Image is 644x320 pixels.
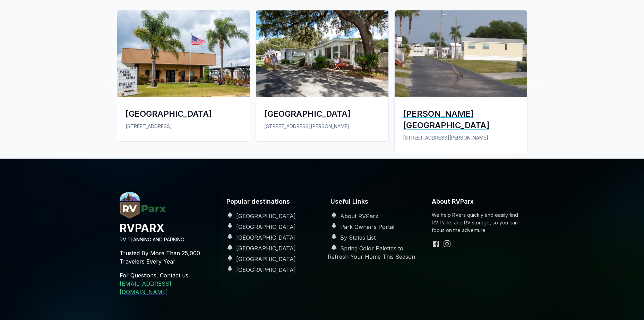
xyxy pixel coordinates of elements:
img: RVParx.com [120,192,166,219]
button: Previous [105,81,112,88]
h6: Popular destinations [224,192,317,212]
a: [GEOGRAPHIC_DATA] [224,266,296,273]
p: [STREET_ADDRESS][PERSON_NAME] [403,134,519,142]
p: For Questions, Contact us [120,271,212,279]
div: [GEOGRAPHIC_DATA] [264,108,380,119]
img: Hillcrest RV Resort [117,10,250,97]
p: [STREET_ADDRESS][PERSON_NAME] [264,123,380,130]
a: Park Owner's Portal [328,223,394,230]
p: [STREET_ADDRESS] [126,123,241,130]
button: 2 [324,160,331,167]
div: [GEOGRAPHIC_DATA] [126,108,241,119]
a: By States List [328,234,376,241]
img: Glen Haven RV Resort [395,10,527,97]
a: [GEOGRAPHIC_DATA] [224,234,296,241]
h4: RVPARX [120,221,212,236]
p: Trusted By More Than 25,000 Travelers Every Year [120,243,212,271]
h6: About RVParx [432,192,525,212]
a: [GEOGRAPHIC_DATA] [224,223,296,230]
a: Hillcrest RV Resort[GEOGRAPHIC_DATA][STREET_ADDRESS] [114,10,253,147]
a: RVParx.comRVPARXRV PLANNING AND PARKING [120,213,212,243]
h6: Useful Links [328,192,421,212]
div: [PERSON_NAME][GEOGRAPHIC_DATA] [403,108,519,131]
a: Glen Haven RV Resort[PERSON_NAME][GEOGRAPHIC_DATA][STREET_ADDRESS][PERSON_NAME] [392,10,530,158]
a: About RVParx [328,213,378,220]
p: RV PLANNING AND PARKING [120,236,212,243]
a: Sweetwater RV Resort[GEOGRAPHIC_DATA][STREET_ADDRESS][PERSON_NAME] [253,10,392,147]
a: Spring Color Palettes to Refresh Your Home This Season [328,245,415,260]
p: We help RVers quickly and easily find RV Parks and RV storage, so you can focus on the adventure. [432,211,525,234]
a: [GEOGRAPHIC_DATA] [224,213,296,220]
a: [GEOGRAPHIC_DATA] [224,245,296,252]
a: [EMAIL_ADDRESS][DOMAIN_NAME] [120,280,171,295]
button: 1 [314,160,320,167]
a: [GEOGRAPHIC_DATA] [224,256,296,263]
img: Sweetwater RV Resort [256,10,388,97]
button: Next [532,81,539,88]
